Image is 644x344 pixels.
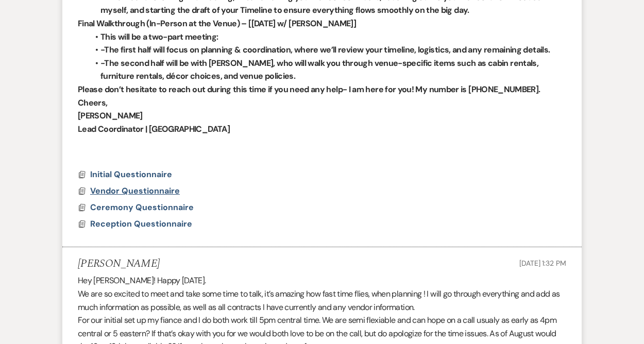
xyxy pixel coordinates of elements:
strong: Final Walkthrough (In-Person at the Venue) – [[DATE] w/ [PERSON_NAME]] [78,18,356,29]
span: Reception Questionnaire [90,218,192,229]
strong: Please don’t hesitate to reach out during this time if you need any help- I am here for you! My n... [78,84,540,95]
strong: -The first half will focus on planning & coordination, where we’ll review your timeline, logistic... [100,44,550,55]
span: Initial Questionnaire [90,169,172,180]
strong: -The second half will be with [PERSON_NAME], who will walk you through venue-specific items such ... [100,58,538,82]
strong: Lead Coordinator | [GEOGRAPHIC_DATA] [78,124,230,134]
button: Vendor Questionnaire [90,185,182,197]
strong: [PERSON_NAME] [78,110,143,121]
strong: Cheers, [78,97,108,108]
span: Ceremony Questionnaire [90,202,194,213]
span: [DATE] 1:32 PM [519,259,566,268]
span: Vendor Questionnaire [90,185,180,196]
button: Reception Questionnaire [90,218,195,230]
button: Initial Questionnaire [90,168,175,181]
h5: [PERSON_NAME] [78,257,160,270]
button: Ceremony Questionnaire [90,201,196,214]
strong: This will be a two-part meeting: [100,31,218,42]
